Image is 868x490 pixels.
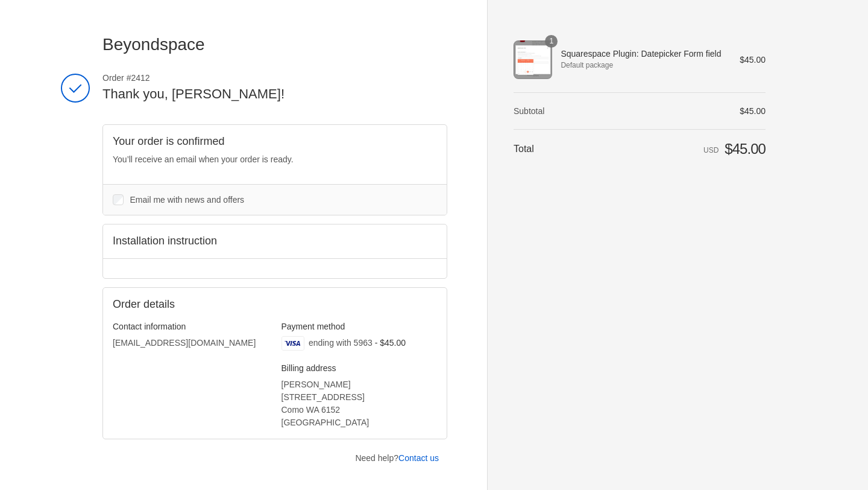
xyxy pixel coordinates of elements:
[281,321,438,332] h3: Payment method
[514,144,534,154] span: Total
[102,72,447,83] span: Order #2412
[113,153,437,166] p: You’ll receive an email when your order is ready.
[113,135,437,148] h2: Your order is confirmed
[740,106,766,116] span: $45.00
[281,378,438,429] address: [PERSON_NAME] [STREET_ADDRESS] Como WA 6152 [GEOGRAPHIC_DATA]
[355,452,439,465] p: Need help?
[725,141,766,157] span: $45.00
[113,297,275,311] h2: Order details
[309,338,373,348] span: ending with 5963
[514,40,552,79] img: Squarespace Plugin: Datepicker Form field - Default package
[375,338,406,348] span: - $45.00
[514,106,588,116] th: Subtotal
[281,363,438,374] h3: Billing address
[740,55,766,65] span: $45.00
[545,35,558,48] span: 1
[398,453,439,463] a: Contact us
[561,60,723,71] span: Default package
[561,48,723,59] span: Squarespace Plugin: Datepicker Form field
[113,338,256,348] bdo: [EMAIL_ADDRESS][DOMAIN_NAME]
[102,86,447,103] h2: Thank you, [PERSON_NAME]!
[102,35,205,54] span: Beyondspace
[130,195,245,205] span: Email me with news and offers
[113,321,269,332] h3: Contact information
[703,146,719,154] span: USD
[113,234,437,248] h2: Installation instruction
